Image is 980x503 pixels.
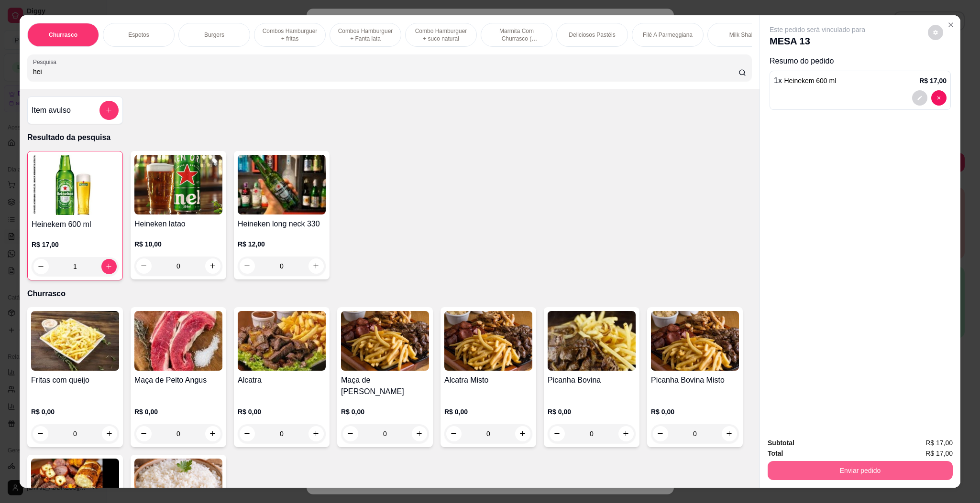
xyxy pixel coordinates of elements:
[912,90,927,106] button: decrease-product-quantity
[548,375,636,386] h4: Picanha Bovina
[548,407,636,417] p: R$ 0,00
[919,76,947,86] p: R$ 17,00
[49,31,77,39] p: Churrasco
[341,407,429,417] p: R$ 0,00
[32,105,71,116] h4: Item avulso
[128,31,149,39] p: Espetos
[729,31,758,39] p: Milk Shake
[489,27,544,43] p: Marmita Com Churrasco ( Novidade )
[569,31,615,39] p: Deliciosos Pastéis
[784,77,836,85] span: Heinekem 600 ml
[33,67,738,76] input: Pesquisa
[101,259,117,274] button: increase-product-quantity
[205,258,220,274] button: increase-product-quantity
[341,375,429,397] h4: Maça de [PERSON_NAME]
[925,448,953,459] span: R$ 17,00
[931,90,947,106] button: decrease-product-quantity
[238,239,326,249] p: R$ 12,00
[768,461,953,480] button: Enviar pedido
[134,407,222,417] p: R$ 0,00
[134,239,222,249] p: R$ 10,00
[651,311,739,371] img: product-image
[32,219,119,230] h4: Heinekem 600 ml
[27,132,752,143] p: Resultado da pesquisa
[238,375,326,386] h4: Alcatra
[31,407,119,417] p: R$ 0,00
[32,155,119,215] img: product-image
[643,31,693,39] p: Filé A Parmeggiana
[204,31,224,39] p: Burgers
[341,311,429,371] img: product-image
[925,438,953,448] span: R$ 17,00
[134,155,222,214] img: product-image
[770,55,951,67] p: Resumo do pedido
[774,75,836,86] p: 1 x
[31,311,119,371] img: product-image
[308,258,324,274] button: increase-product-quantity
[134,218,222,230] h4: Heineken latao
[32,240,119,249] p: R$ 17,00
[651,375,739,386] h4: Picanha Bovina Misto
[33,58,60,66] label: Pesquisa
[31,375,119,386] h4: Fritas com queijo
[548,311,636,371] img: product-image
[338,27,393,43] p: Combos Hamburguer + Fanta lata
[444,407,532,417] p: R$ 0,00
[928,25,943,40] button: decrease-product-quantity
[238,311,326,371] img: product-image
[768,449,783,457] strong: Total
[240,258,255,274] button: decrease-product-quantity
[262,27,318,43] p: Combos Hamburguer + fritas
[238,155,326,214] img: product-image
[770,25,865,34] p: Este pedido será vinculado para
[444,311,532,371] img: product-image
[134,375,222,386] h4: Maça de Peito Angus
[651,407,739,417] p: R$ 0,00
[770,34,865,48] p: MESA 13
[134,311,222,371] img: product-image
[136,258,152,274] button: decrease-product-quantity
[444,375,532,386] h4: Alcatra Misto
[33,259,49,274] button: decrease-product-quantity
[27,288,752,300] p: Churrasco
[943,17,958,32] button: Close
[238,407,326,417] p: R$ 0,00
[99,101,119,120] button: add-separate-item
[413,27,469,43] p: Combo Hamburguer + suco natural
[238,218,326,230] h4: Heineken long neck 330
[768,439,794,447] strong: Subtotal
